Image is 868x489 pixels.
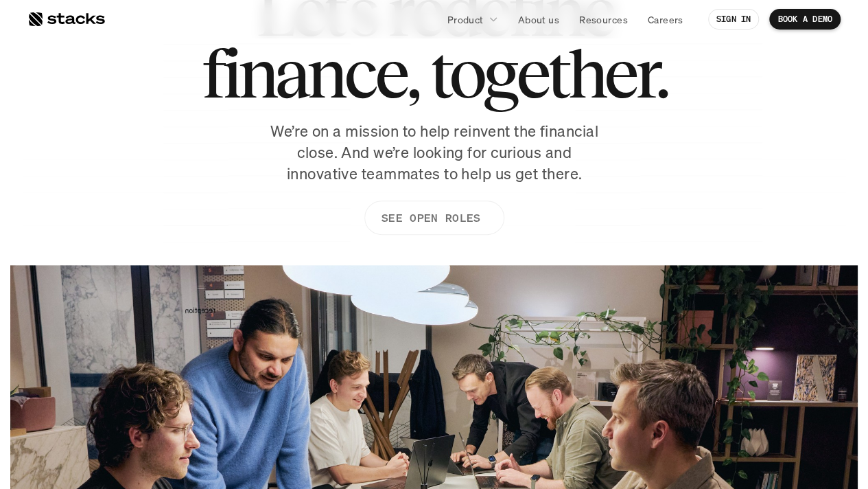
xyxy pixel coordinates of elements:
a: Resources [571,7,636,32]
p: About us [518,12,559,27]
a: BOOK A DEMO [769,9,841,30]
a: SIGN IN [708,9,760,30]
a: About us [510,7,567,32]
p: We’re on a mission to help reinvent the financial close. And we’re looking for curious and innova... [263,121,606,184]
p: Product [447,12,484,27]
a: Careers [640,7,692,32]
p: SEE OPEN ROLES [381,208,480,228]
p: BOOK A DEMO [777,14,832,24]
p: Resources [579,12,628,27]
a: SEE OPEN ROLES [364,201,504,235]
p: SIGN IN [716,14,751,24]
p: Careers [648,12,683,27]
